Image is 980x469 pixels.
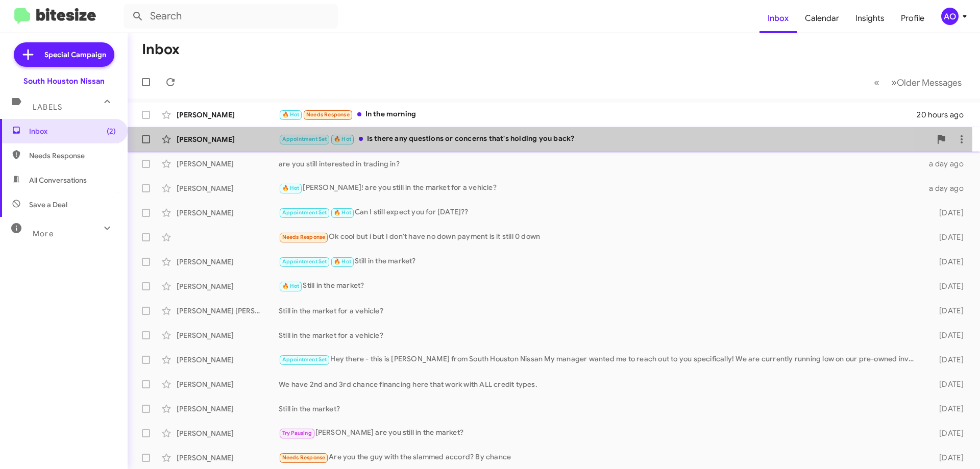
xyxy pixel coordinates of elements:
div: [PERSON_NAME] [177,453,279,463]
span: 🔥 Hot [282,111,300,118]
div: Can I still expect you for [DATE]?? [279,207,923,218]
a: Profile [893,4,933,33]
input: Search [124,4,338,29]
div: [PERSON_NAME] are you still in the market? [279,427,923,439]
div: [DATE] [923,208,972,218]
div: [PERSON_NAME]! are you still in the market for a vehicle? [279,182,923,194]
span: Older Messages [897,77,962,88]
div: Still in the market for a vehicle? [279,330,923,340]
span: More [33,229,54,238]
div: Are you the guy with the slammed accord? By chance [279,452,923,463]
div: [PERSON_NAME] [177,208,279,218]
span: Needs Response [306,111,350,118]
div: [PERSON_NAME] [177,404,279,414]
div: Is there any questions or concerns that's holding you back? [279,133,931,145]
span: Special Campaign [44,50,106,60]
div: [PERSON_NAME] [177,134,279,144]
button: AO [933,8,969,25]
div: AO [941,8,959,25]
div: [PERSON_NAME] [177,281,279,291]
div: [DATE] [923,379,972,389]
div: [DATE] [923,330,972,340]
div: South Houston Nissan [23,76,105,86]
div: Still in the market? [279,280,923,292]
div: [DATE] [923,453,972,463]
div: In the morning [279,109,917,120]
div: [DATE] [923,355,972,365]
div: [PERSON_NAME] [177,159,279,169]
div: [DATE] [923,404,972,414]
div: We have 2nd and 3rd chance financing here that work with ALL credit types. [279,379,923,389]
div: Ok cool but i but I don't have no down payment is it still 0 down [279,231,923,243]
span: Needs Response [29,151,116,161]
div: [DATE] [923,306,972,316]
span: Needs Response [282,454,326,461]
div: [PERSON_NAME] [177,110,279,120]
span: « [874,76,879,89]
span: (2) [107,126,116,136]
div: are you still interested in trading in? [279,159,923,169]
span: 🔥 Hot [334,258,351,265]
span: » [891,76,897,89]
div: [DATE] [923,257,972,267]
div: [DATE] [923,428,972,438]
button: Previous [868,72,886,93]
span: 🔥 Hot [334,209,351,216]
div: [PERSON_NAME] [177,183,279,193]
a: Calendar [797,4,847,33]
div: [PERSON_NAME] [177,379,279,389]
span: 🔥 Hot [282,185,300,191]
div: Still in the market for a vehicle? [279,306,923,316]
span: Inbox [29,126,116,136]
button: Next [885,72,968,93]
div: Hey there - this is [PERSON_NAME] from South Houston Nissan My manager wanted me to reach out to ... [279,354,923,365]
span: 🔥 Hot [282,283,300,289]
span: 🔥 Hot [334,136,351,142]
div: [DATE] [923,281,972,291]
div: [PERSON_NAME] [177,330,279,340]
div: [DATE] [923,232,972,242]
div: [PERSON_NAME] [177,428,279,438]
span: Save a Deal [29,200,67,210]
div: Still in the market? [279,256,923,267]
div: Still in the market? [279,404,923,414]
div: [PERSON_NAME] [PERSON_NAME] [177,306,279,316]
span: Labels [33,103,62,112]
span: Appointment Set [282,209,327,216]
a: Special Campaign [14,42,114,67]
div: a day ago [923,183,972,193]
div: a day ago [923,159,972,169]
h1: Inbox [142,41,180,58]
div: [PERSON_NAME] [177,257,279,267]
a: Insights [847,4,893,33]
span: Appointment Set [282,258,327,265]
nav: Page navigation example [868,72,968,93]
div: [PERSON_NAME] [177,355,279,365]
span: Try Pausing [282,430,312,436]
div: 20 hours ago [917,110,972,120]
span: Appointment Set [282,356,327,363]
span: Appointment Set [282,136,327,142]
a: Inbox [759,4,797,33]
span: Needs Response [282,234,326,240]
span: All Conversations [29,175,87,185]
